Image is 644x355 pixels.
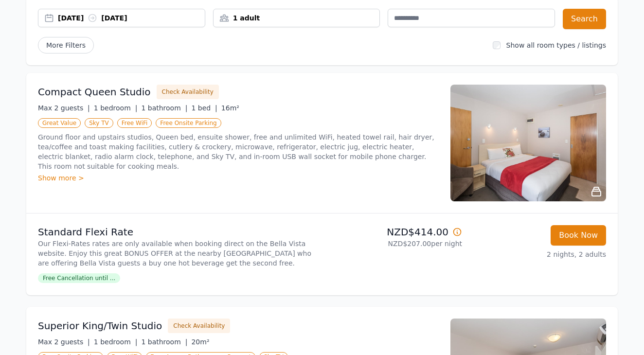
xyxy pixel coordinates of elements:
p: Our Flexi-Rates rates are only available when booking direct on the Bella Vista website. Enjoy th... [38,239,318,268]
h3: Superior King/Twin Studio [38,319,162,333]
button: Check Availability [168,319,230,333]
div: Show more > [38,173,439,183]
span: Max 2 guests | [38,338,90,346]
span: Sky TV [85,118,113,128]
button: Search [563,9,606,29]
p: NZD$414.00 [326,225,462,239]
div: [DATE] [DATE] [58,13,205,23]
span: 16m² [221,104,239,112]
button: Check Availability [157,85,219,99]
button: Book Now [551,225,606,246]
span: Free Onsite Parking [156,118,221,128]
p: 2 nights, 2 adults [470,249,606,259]
label: Show all room types / listings [506,41,606,49]
span: Free WiFi [117,118,152,128]
span: 1 bed | [191,104,217,112]
span: Free Cancellation until ... [38,273,120,283]
span: 1 bathroom | [141,338,187,346]
p: Standard Flexi Rate [38,225,318,239]
span: Great Value [38,118,81,128]
span: 1 bedroom | [94,104,138,112]
h3: Compact Queen Studio [38,85,151,99]
p: NZD$207.00 per night [326,239,462,248]
span: Max 2 guests | [38,104,90,112]
span: 1 bathroom | [141,104,187,112]
span: More Filters [38,37,94,53]
span: 1 bedroom | [94,338,138,346]
span: 20m² [191,338,209,346]
p: Ground floor and upstairs studios, Queen bed, ensuite shower, free and unlimited WiFi, heated tow... [38,132,439,171]
div: 1 adult [214,13,380,23]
